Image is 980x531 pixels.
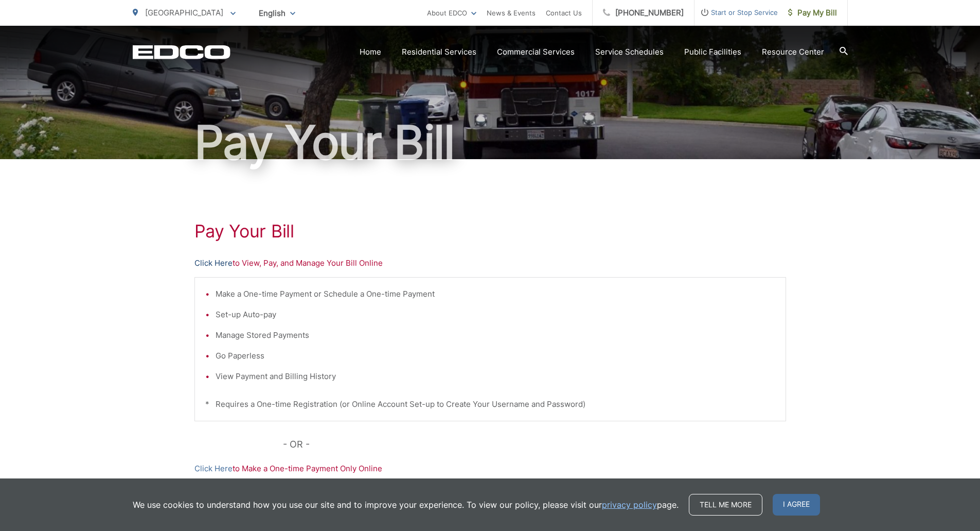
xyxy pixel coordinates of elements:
p: We use cookies to understand how you use our site and to improve your experience. To view our pol... [133,499,679,511]
li: Manage Stored Payments [216,329,775,341]
p: to View, Pay, and Manage Your Bill Online [194,257,786,269]
a: privacy policy [602,499,657,511]
li: Set-up Auto-pay [216,309,775,321]
h1: Pay Your Bill [194,221,786,242]
a: Click Here [194,257,233,269]
h1: Pay Your Bill [133,117,848,168]
a: About EDCO [427,7,476,19]
li: Make a One-time Payment or Schedule a One-time Payment [216,288,775,300]
li: View Payment and Billing History [216,370,775,383]
a: Resource Center [762,46,824,58]
a: Public Facilities [684,46,741,58]
a: Commercial Services [497,46,575,58]
span: Pay My Bill [788,7,837,19]
span: I agree [773,494,820,516]
a: News & Events [487,7,536,19]
li: Go Paperless [216,350,775,362]
p: to Make a One-time Payment Only Online [194,463,786,475]
span: English [251,4,303,22]
p: * Requires a One-time Registration (or Online Account Set-up to Create Your Username and Password) [205,398,775,410]
a: EDCD logo. Return to the homepage. [133,45,230,59]
a: Residential Services [402,46,476,58]
a: Contact Us [546,7,582,19]
p: - OR - [283,437,786,452]
a: Home [360,46,381,58]
a: Service Schedules [595,46,664,58]
a: Click Here [194,463,233,475]
a: Tell me more [689,494,762,516]
span: [GEOGRAPHIC_DATA] [145,8,223,18]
